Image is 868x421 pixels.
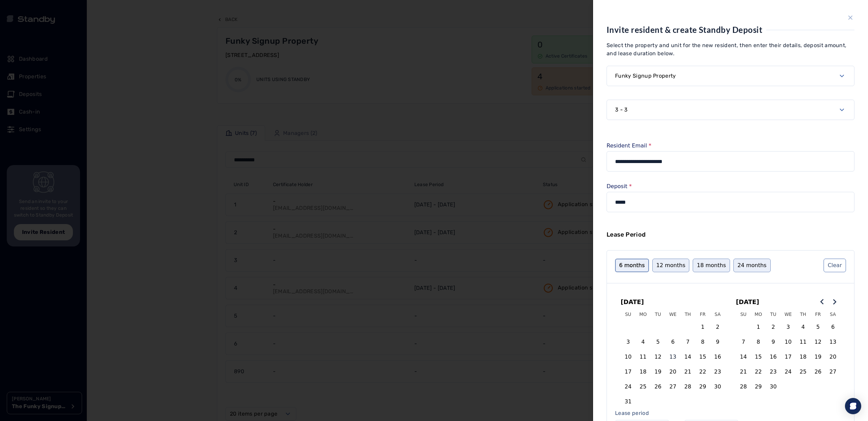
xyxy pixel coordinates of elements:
button: Saturday, September 6th, 2025 [826,320,841,335]
button: Tuesday, August 5th, 2025 [651,335,666,349]
button: Saturday, September 13th, 2025 [826,335,841,349]
button: Friday, August 22nd, 2025 [695,364,710,379]
button: Sunday, August 10th, 2025 [621,349,636,364]
button: Tuesday, September 2nd, 2025 [766,320,781,335]
th: Wednesday [781,309,796,320]
button: Tuesday, September 9th, 2025 [766,335,781,349]
th: Friday [811,309,826,320]
p: Lease period [615,409,846,417]
button: Tuesday, September 23rd, 2025 [766,364,781,379]
span: [DATE] [621,294,644,309]
button: Select open [607,66,854,86]
label: Funky Signup Property [615,72,676,80]
button: Monday, September 8th, 2025 [751,335,766,349]
th: Monday [751,309,766,320]
th: Friday [695,309,710,320]
th: Wednesday [666,309,680,320]
label: 3 - 3 [615,106,628,114]
span: [DATE] [736,294,759,309]
button: Saturday, August 23rd, 2025 [710,364,725,379]
th: Tuesday [651,309,666,320]
button: Monday, September 1st, 2025 [751,320,766,335]
label: Deposit [607,184,854,189]
span: Invite resident & create Standby Deposit [607,25,762,35]
button: Monday, September 29th, 2025 [751,379,766,394]
button: 6 months [615,259,649,272]
button: Friday, August 15th, 2025 [695,349,710,364]
button: Thursday, September 25th, 2025 [796,364,811,379]
button: Monday, August 11th, 2025 [636,349,651,364]
button: Monday, September 22nd, 2025 [751,364,766,379]
button: Sunday, August 3rd, 2025 [621,335,636,349]
p: Lease Period [607,230,854,239]
button: Today, Wednesday, August 13th, 2025 [666,349,680,364]
button: Sunday, August 31st, 2025 [621,394,636,409]
th: Tuesday [766,309,781,320]
button: Friday, August 1st, 2025 [695,320,710,335]
button: Thursday, August 28th, 2025 [680,379,695,394]
button: Tuesday, August 26th, 2025 [651,379,666,394]
button: Saturday, August 2nd, 2025 [710,320,725,335]
label: Resident Email [607,143,854,148]
th: Thursday [680,309,695,320]
button: Thursday, September 11th, 2025 [796,335,811,349]
button: Friday, September 5th, 2025 [811,320,826,335]
button: Thursday, September 18th, 2025 [796,349,811,364]
table: August 2025 [621,309,725,409]
th: Monday [636,309,651,320]
button: 18 months [693,259,730,272]
button: Friday, August 8th, 2025 [695,335,710,349]
button: Sunday, September 7th, 2025 [736,335,751,349]
button: Wednesday, September 24th, 2025 [781,364,796,379]
button: Thursday, August 7th, 2025 [680,335,695,349]
button: Monday, August 25th, 2025 [636,379,651,394]
button: Thursday, August 21st, 2025 [680,364,695,379]
button: close sidebar [846,14,854,22]
button: Saturday, September 27th, 2025 [826,364,841,379]
button: Saturday, August 30th, 2025 [710,379,725,394]
table: September 2025 [736,309,841,409]
button: Sunday, August 17th, 2025 [621,364,636,379]
button: Wednesday, August 6th, 2025 [666,335,680,349]
button: Friday, September 19th, 2025 [811,349,826,364]
button: Wednesday, August 27th, 2025 [666,379,680,394]
span: Select the property and unit for the new resident, then enter their details, deposit amount, and ... [607,42,846,57]
button: Thursday, September 4th, 2025 [796,320,811,335]
button: Monday, August 4th, 2025 [636,335,651,349]
button: Sunday, September 21st, 2025 [736,364,751,379]
button: Sunday, September 28th, 2025 [736,379,751,394]
button: Go to the Next Month [828,296,841,308]
button: Monday, August 18th, 2025 [636,364,651,379]
button: Go to the Previous Month [816,296,828,308]
button: Friday, September 12th, 2025 [811,335,826,349]
button: Wednesday, September 10th, 2025 [781,335,796,349]
button: Tuesday, September 16th, 2025 [766,349,781,364]
button: Tuesday, August 19th, 2025 [651,364,666,379]
button: Saturday, August 9th, 2025 [710,335,725,349]
th: Thursday [796,309,811,320]
button: Sunday, September 14th, 2025 [736,349,751,364]
button: Saturday, September 20th, 2025 [826,349,841,364]
th: Saturday [826,309,841,320]
th: Sunday [621,309,636,320]
button: Friday, August 29th, 2025 [695,379,710,394]
button: Saturday, August 16th, 2025 [710,349,725,364]
button: Thursday, August 14th, 2025 [680,349,695,364]
button: 12 months [652,259,690,272]
button: Friday, September 26th, 2025 [811,364,826,379]
button: Clear [824,259,846,272]
th: Sunday [736,309,751,320]
button: Select open [607,100,854,120]
button: Monday, September 15th, 2025 [751,349,766,364]
button: Sunday, August 24th, 2025 [621,379,636,394]
button: Wednesday, September 3rd, 2025 [781,320,796,335]
button: Wednesday, August 20th, 2025 [666,364,680,379]
button: Tuesday, August 12th, 2025 [651,349,666,364]
th: Saturday [710,309,725,320]
button: Wednesday, September 17th, 2025 [781,349,796,364]
button: 24 months [733,259,771,272]
button: Tuesday, September 30th, 2025 [766,379,781,394]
